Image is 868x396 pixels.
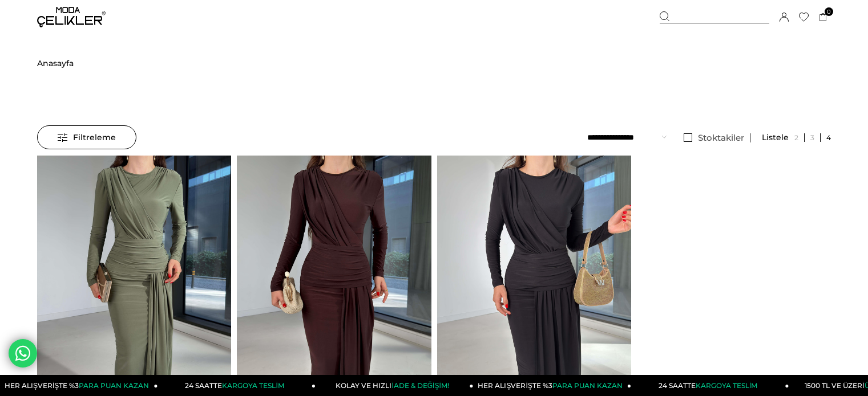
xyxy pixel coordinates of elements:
span: 0 [825,7,833,16]
span: Filtreleme [58,126,116,149]
a: HER ALIŞVERİŞTE %3PARA PUAN KAZAN [474,375,632,396]
a: 24 SAATTEKARGOYA TESLİM [158,375,316,396]
span: İADE & DEĞİŞİM! [391,381,449,390]
a: 24 SAATTEKARGOYA TESLİM [631,375,789,396]
span: Stoktakiler [698,132,744,143]
span: KARGOYA TESLİM [222,381,284,390]
span: PARA PUAN KAZAN [79,381,149,390]
span: KARGOYA TESLİM [696,381,757,390]
li: > [37,34,74,92]
a: 0 [819,13,827,22]
img: logo [37,7,106,27]
a: Anasayfa [37,34,74,92]
span: PARA PUAN KAZAN [552,381,623,390]
a: Stoktakiler [678,133,750,142]
a: KOLAY VE HIZLIİADE & DEĞİŞİM! [316,375,474,396]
